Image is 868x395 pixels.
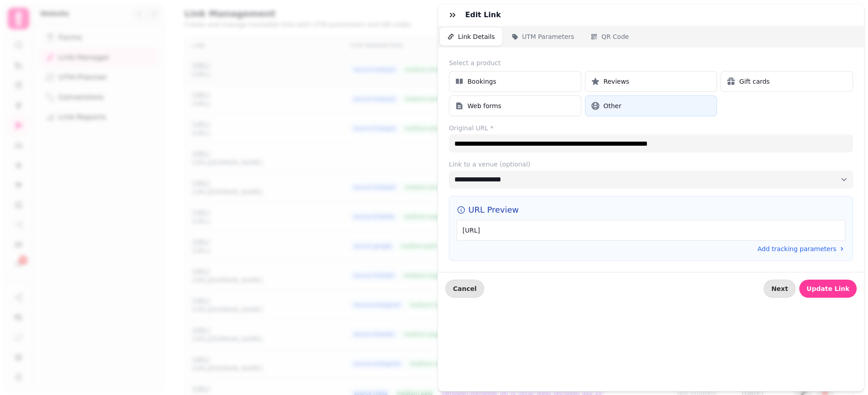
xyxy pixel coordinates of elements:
[585,71,717,92] button: Reviews
[449,124,853,133] label: Original URL *
[522,32,574,41] span: UTM Parameters
[764,280,796,298] button: Next
[453,286,476,292] span: Cancel
[585,95,717,116] button: Other
[604,77,629,86] span: Reviews
[457,204,845,216] h3: URL Preview
[449,71,581,92] button: Bookings
[721,71,853,92] button: Gift cards
[771,286,788,292] span: Next
[458,32,495,41] span: Link Details
[807,286,849,292] span: Update Link
[465,10,505,20] h3: Edit Link
[467,101,501,110] span: Web forms
[449,160,853,169] label: Link to a venue (optional)
[604,101,622,110] span: Other
[739,77,769,86] span: Gift cards
[457,220,845,241] div: [URL]
[449,58,853,67] label: Select a product
[467,77,496,86] span: Bookings
[799,280,857,298] button: Update Link
[449,95,581,116] button: Web forms
[758,244,846,253] button: Add tracking parameters
[601,32,629,41] span: QR Code
[445,280,484,298] button: Cancel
